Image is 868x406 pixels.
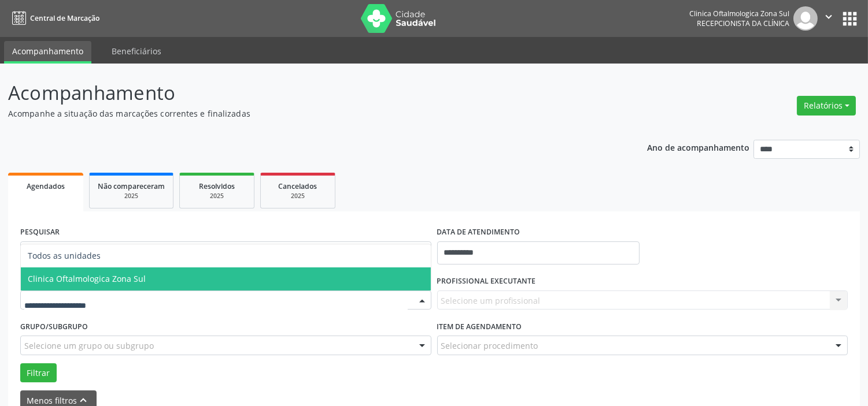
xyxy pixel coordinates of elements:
p: Acompanhe a situação das marcações correntes e finalizadas [8,107,604,120]
img: img [793,6,818,31]
span: Central de Marcação [30,13,99,23]
button: apps [840,9,860,29]
span: Todos as unidades [28,250,101,261]
label: PESQUISAR [20,224,60,241]
p: Acompanhamento [8,79,604,107]
a: Central de Marcação [8,9,99,28]
span: Selecione um grupo ou subgrupo [24,340,154,352]
div: 2025 [188,192,246,200]
button:  [818,6,840,31]
span: Clinica Oftalmologica Zona Sul [28,273,146,284]
button: Relatórios [797,96,856,116]
label: Grupo/Subgrupo [20,318,88,336]
label: DATA DE ATENDIMENTO [437,224,520,241]
a: Beneficiários [104,41,169,61]
button: Filtrar [20,363,57,383]
a: Acompanhamento [4,41,91,64]
i:  [822,10,835,23]
label: PROFISSIONAL EXECUTANTE [437,273,536,290]
span: Cancelados [279,181,317,191]
div: 2025 [98,192,165,200]
div: Clinica Oftalmologica Zona Sul [689,9,789,18]
span: Agendados [27,181,65,191]
div: 2025 [269,192,327,200]
label: Item de agendamento [437,318,522,336]
span: Resolvidos [199,181,235,191]
p: Ano de acompanhamento [647,140,749,154]
span: Recepcionista da clínica [697,18,789,28]
span: Selecionar procedimento [441,340,538,352]
span: Não compareceram [98,181,165,191]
